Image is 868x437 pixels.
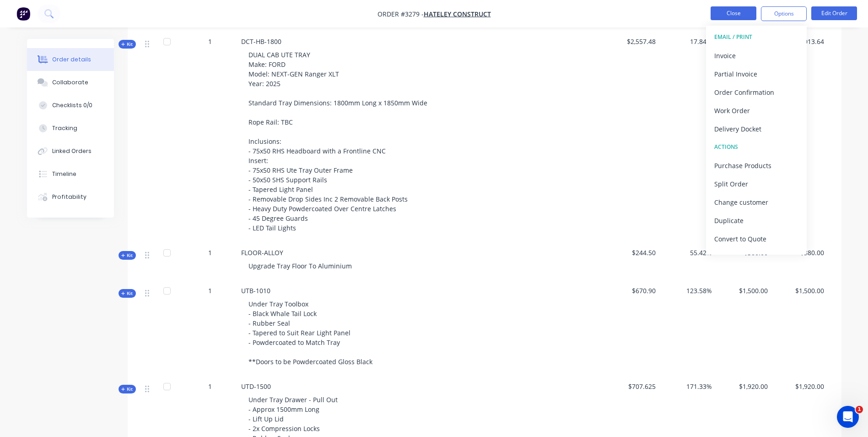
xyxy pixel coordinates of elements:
div: Split Order [714,177,798,191]
span: Kit [121,386,133,393]
span: 1 [208,37,212,46]
div: Convert to Quote [714,232,798,246]
span: $2,557.48 [607,37,656,46]
button: Profitability [27,186,114,208]
div: Collaborate [52,78,88,87]
span: Upgrade Tray Floor To Aluminium [248,262,352,270]
span: $1,920.00 [775,382,824,391]
button: Linked Orders [27,140,114,163]
span: UTB-1010 [241,286,270,295]
span: $670.90 [607,286,656,295]
span: 1 [208,286,212,295]
div: Linked Orders [52,147,92,155]
span: $1,500.00 [775,286,824,295]
span: DCT-HB-1800 [241,37,281,46]
span: Under Tray Toolbox - Black Whale Tail Lock - Rubber Seal - Tapered to Suit Rear Light Panel - Pow... [248,300,372,366]
span: $1,920.00 [719,382,768,391]
span: $707.625 [607,382,656,391]
div: Archive [714,251,798,264]
span: 1 [208,382,212,391]
div: Timeline [52,170,76,178]
div: Partial Invoice [714,67,798,81]
div: Kit [119,289,136,298]
button: Checklists 0/0 [27,94,114,117]
div: Checklists 0/0 [52,101,92,109]
div: Change customer [714,196,798,209]
button: Close [711,6,756,20]
span: $244.50 [607,248,656,257]
div: Delivery Docket [714,122,798,136]
span: Kit [121,290,133,297]
button: Edit Order [811,6,857,20]
div: Kit [119,385,136,393]
button: Order details [27,48,114,71]
div: Order Confirmation [714,86,798,99]
div: Work Order [714,104,798,117]
span: Order #3279 - [377,10,424,18]
span: 1 [208,248,212,257]
span: Kit [121,41,133,48]
span: 55.42% [663,248,712,257]
span: FLOOR-ALLOY [241,248,283,257]
button: Collaborate [27,71,114,94]
button: Timeline [27,163,114,186]
span: 171.33% [663,382,712,391]
button: Tracking [27,117,114,140]
div: Invoice [714,49,798,62]
div: ACTIONS [714,141,798,153]
span: Kit [121,252,133,259]
div: Profitability [52,193,86,201]
div: Purchase Products [714,159,798,172]
div: EMAIL / PRINT [714,31,798,43]
button: Options [761,6,807,21]
div: Tracking [52,124,77,132]
a: Hateley Construct [424,10,491,18]
span: 123.58% [663,286,712,295]
div: Duplicate [714,214,798,227]
div: Kit [119,251,136,260]
span: DUAL CAB UTE TRAY Make: FORD Model: NEXT-GEN Ranger XLT Year: 2025 Standard Tray Dimensions: 1800... [248,50,427,232]
span: 17.84% [663,37,712,46]
span: UTD-1500 [241,382,271,391]
div: Order details [52,55,91,64]
img: Factory [16,7,30,21]
iframe: Intercom live chat [837,406,859,428]
div: Kit [119,40,136,49]
span: $1,500.00 [719,286,768,295]
span: 1 [856,406,863,413]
